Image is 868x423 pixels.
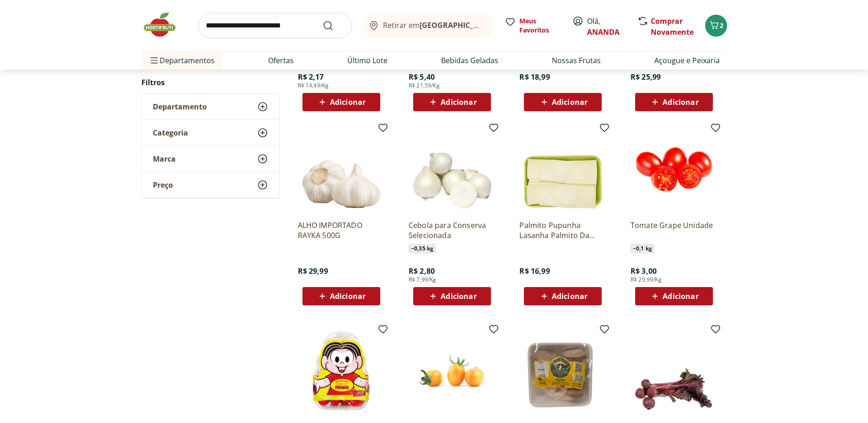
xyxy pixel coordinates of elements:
span: R$ 18,99 [519,72,550,82]
b: [GEOGRAPHIC_DATA]/[GEOGRAPHIC_DATA] [420,20,574,30]
button: Adicionar [635,93,713,111]
a: Último Lote [347,55,388,66]
span: R$ 25,99 [631,72,661,82]
button: Adicionar [302,93,380,111]
a: ALHO IMPORTADO RAYKA 500G [298,220,385,240]
button: Departamento [142,94,279,119]
img: Tomate Sweet Grape Turma Da Mônica 180G [298,327,385,414]
span: R$ 16,99 [519,266,550,276]
button: Adicionar [524,287,602,305]
span: R$ 2,80 [409,266,435,276]
a: Comprar Novamente [651,16,694,37]
button: Categoria [142,120,279,146]
span: R$ 21,59/Kg [409,82,440,89]
span: R$ 29,99 [298,266,328,276]
button: Submit Search [323,20,345,31]
button: Preço [142,172,279,198]
span: Adicionar [330,98,366,106]
a: Nossas Frutas [552,55,601,66]
a: Palmito Pupunha Lasanha Palmito Da Fazenda 210G [519,220,606,240]
img: Hortifruti [141,11,187,38]
button: Adicionar [413,93,491,111]
span: Categoria [153,128,188,137]
span: Departamentos [149,49,215,71]
img: ALHO IMPORTADO RAYKA 500G [298,126,385,213]
img: TOMATE GRAPE AMARELO KG [409,327,496,414]
a: Cebola para Conserva Selecionada [409,220,496,240]
a: Açougue e Peixaria [654,55,720,66]
button: Menu [149,49,160,71]
span: R$ 5,40 [409,72,435,82]
button: Adicionar [413,287,491,305]
span: Adicionar [663,98,698,106]
span: Adicionar [552,293,588,300]
span: 2 [720,21,723,30]
span: ~ 0,1 kg [631,244,654,253]
span: R$ 3,00 [631,266,657,276]
a: Meus Favoritos [505,16,561,35]
a: Ofertas [268,55,294,66]
img: Cebola para Conserva Selecionada [409,126,496,213]
span: Adicionar [441,98,476,106]
img: Palmito Pupunha Lasanha Palmito Da Fazenda 210G [519,126,606,213]
span: Departamento [153,102,207,111]
span: R$ 2,17 [298,72,324,82]
span: R$ 29,99/Kg [631,276,662,283]
span: Meus Favoritos [519,16,561,35]
button: Retirar em[GEOGRAPHIC_DATA]/[GEOGRAPHIC_DATA] [363,13,494,38]
span: Olá, [587,16,628,38]
a: ANANDA [587,27,620,37]
span: R$ 14,49/Kg [298,82,329,89]
span: Adicionar [663,293,698,300]
span: R$ 7,99/Kg [409,276,437,283]
h2: Filtros [141,73,280,92]
button: Adicionar [302,287,380,305]
button: Marca [142,146,279,172]
button: Adicionar [635,287,713,305]
button: Carrinho [705,15,727,37]
img: Tomate Grape Unidade [631,126,717,213]
span: Adicionar [552,98,588,106]
span: Preço [153,180,173,190]
span: Adicionar [330,293,366,300]
span: Marca [153,154,176,163]
input: search [198,13,352,38]
span: Retirar em [383,21,484,29]
button: Adicionar [524,93,602,111]
span: Adicionar [441,293,476,300]
a: Bebidas Geladas [441,55,498,66]
img: Cogumelo Eryngui Urakami Bandeja 200g [519,327,606,414]
a: Tomate Grape Unidade [631,220,717,240]
img: Beterraba Rama Unidade [631,327,717,414]
span: ~ 0,35 kg [409,244,436,253]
